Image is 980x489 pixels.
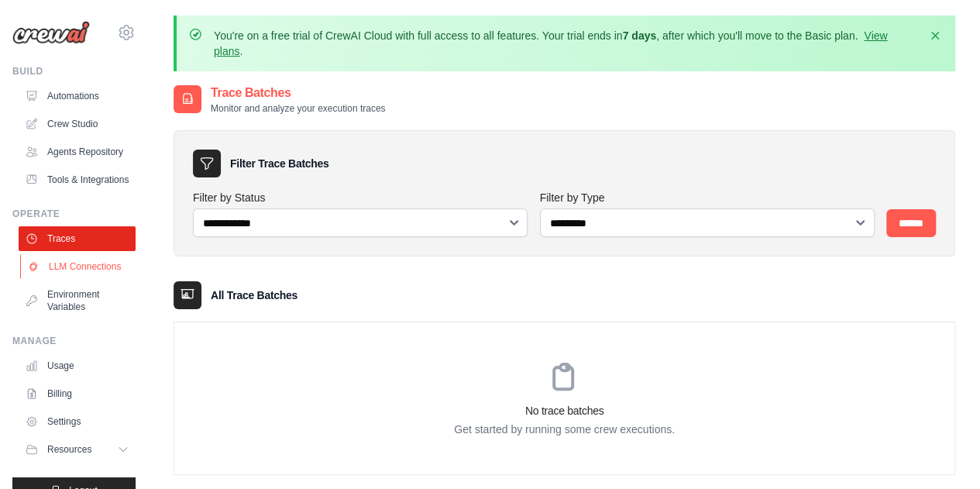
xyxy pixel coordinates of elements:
a: Billing [19,381,136,406]
a: Environment Variables [19,282,136,319]
div: Manage [12,335,136,347]
a: LLM Connections [20,254,137,279]
label: Filter by Type [540,190,875,205]
p: Get started by running some crew executions. [174,422,954,437]
a: Crew Studio [19,112,136,136]
a: Settings [19,409,136,434]
h2: Trace Batches [211,84,385,102]
div: Build [12,65,136,77]
label: Filter by Status [193,190,528,205]
h3: No trace batches [174,403,954,418]
h3: All Trace Batches [211,288,297,303]
a: Traces [19,226,136,251]
span: Resources [47,443,91,456]
img: Logo [12,21,90,44]
strong: 7 days [622,29,656,42]
a: Automations [19,84,136,108]
div: Operate [12,208,136,220]
button: Resources [19,437,136,462]
a: Usage [19,353,136,378]
p: You're on a free trial of CrewAI Cloud with full access to all features. Your trial ends in , aft... [214,28,918,59]
p: Monitor and analyze your execution traces [211,102,385,115]
h3: Filter Trace Batches [230,156,328,171]
a: Tools & Integrations [19,167,136,192]
a: Agents Repository [19,139,136,164]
